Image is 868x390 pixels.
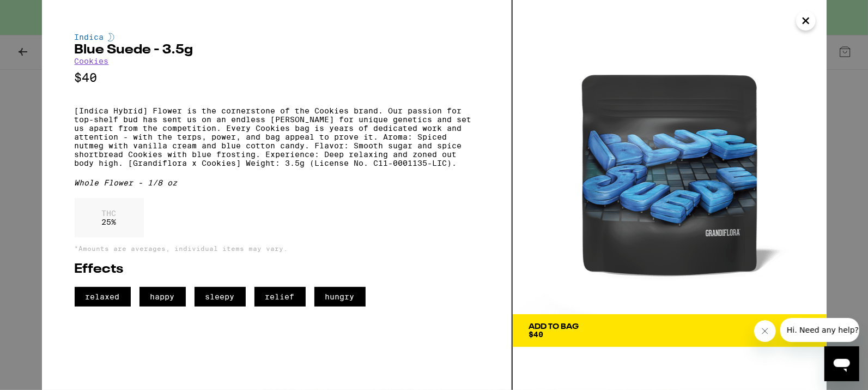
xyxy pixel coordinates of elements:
[754,320,776,342] iframe: Close message
[529,330,544,339] span: $40
[75,263,479,276] h2: Effects
[75,178,479,187] div: Whole Flower - 1/8 oz
[75,198,144,237] div: 25 %
[513,314,827,347] button: Add To Bag$40
[75,44,479,57] h2: Blue Suede - 3.5g
[75,287,131,307] span: relaxed
[796,11,816,31] button: Close
[108,33,114,41] img: indicaColor.svg
[254,287,306,307] span: relief
[824,346,859,381] iframe: Button to launch messaging window
[139,287,186,307] span: happy
[75,245,479,252] p: *Amounts are averages, individual items may vary.
[75,71,479,85] p: $40
[75,57,109,65] a: Cookies
[75,106,479,167] p: [Indica Hybrid] Flower is the cornerstone of the Cookies brand. Our passion for top-shelf bud has...
[195,287,246,307] span: sleepy
[75,33,479,41] div: Indica
[529,323,579,331] div: Add To Bag
[314,287,366,307] span: hungry
[780,318,859,342] iframe: Message from company
[102,209,117,218] p: THC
